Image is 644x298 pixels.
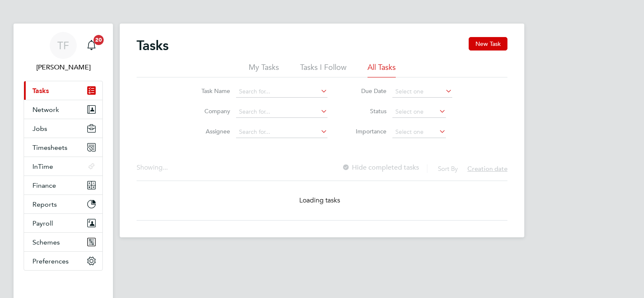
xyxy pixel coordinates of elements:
[24,252,102,270] button: Preferences
[163,163,168,172] span: ...
[32,144,67,152] span: Timesheets
[24,138,102,157] button: Timesheets
[32,219,53,227] span: Payroll
[83,32,100,59] a: 20
[24,157,102,176] button: InTime
[349,107,386,115] label: Status
[192,107,230,115] label: Company
[32,106,59,114] span: Network
[24,279,103,293] img: fastbook-logo-retina.png
[137,163,169,172] div: Showing
[236,106,327,118] input: Search for...
[438,165,458,173] label: Sort By
[24,195,102,213] button: Reports
[368,62,396,77] li: All Tasks
[24,100,102,119] button: Network
[236,126,327,138] input: Search for...
[24,279,103,293] a: Go to home page
[24,81,102,100] a: Tasks
[349,87,386,95] label: Due Date
[469,37,507,51] button: New Task
[24,233,102,251] button: Schemes
[24,119,102,138] button: Jobs
[24,214,102,232] button: Payroll
[32,257,69,265] span: Preferences
[24,32,103,72] a: TF[PERSON_NAME]
[349,128,386,135] label: Importance
[137,37,169,54] h2: Tasks
[24,176,102,194] button: Finance
[192,87,230,95] label: Task Name
[32,181,56,189] span: Finance
[32,238,60,246] span: Schemes
[467,165,507,173] span: Creation date
[342,163,419,172] label: Hide completed tasks
[392,106,446,118] input: Select one
[392,86,452,98] input: Select one
[32,87,49,95] span: Tasks
[299,196,341,205] span: Loading tasks
[57,40,69,51] span: TF
[94,35,104,45] span: 20
[249,62,279,77] li: My Tasks
[192,128,230,135] label: Assignee
[32,162,53,170] span: InTime
[392,126,446,138] input: Select one
[32,125,47,133] span: Jobs
[24,62,103,72] span: Tanya Finnegan
[236,86,327,98] input: Search for...
[300,62,346,77] li: Tasks I Follow
[32,200,57,208] span: Reports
